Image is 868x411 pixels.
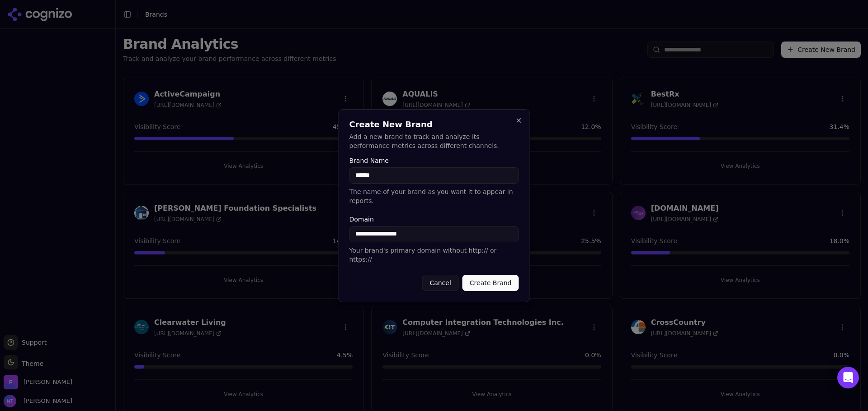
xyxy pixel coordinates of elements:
[349,246,519,264] p: Your brand's primary domain without http:// or https://
[349,187,519,205] p: The name of your brand as you want it to appear in reports.
[422,275,458,291] button: Cancel
[349,157,519,164] label: Brand Name
[349,132,519,150] p: Add a new brand to track and analyze its performance metrics across different channels.
[349,216,519,222] label: Domain
[349,120,519,129] h2: Create New Brand
[462,275,519,291] button: Create Brand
